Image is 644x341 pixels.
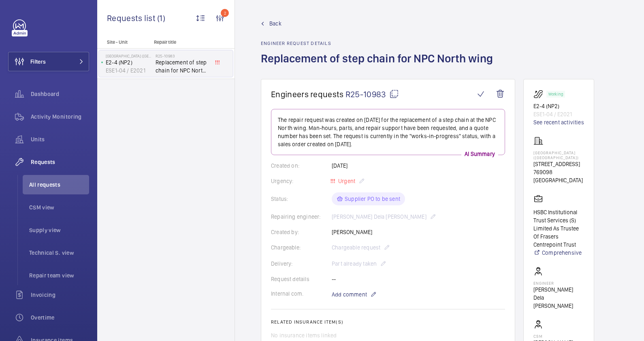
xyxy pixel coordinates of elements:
span: Repair team view [29,271,89,279]
p: CSM [533,334,573,339]
span: Requests list [107,13,157,23]
span: All requests [29,181,89,189]
span: Activity Monitoring [31,113,89,121]
p: Site - Unit [97,39,151,45]
span: R25-10983 [345,89,399,99]
span: Supply view [29,226,89,234]
p: AI Summary [461,150,498,158]
span: CSM view [29,203,89,211]
p: E2-4 (NP2) [106,58,152,66]
p: Working [548,93,563,96]
p: [GEOGRAPHIC_DATA] ([GEOGRAPHIC_DATA]) [533,150,584,160]
p: [STREET_ADDRESS] [533,160,584,168]
span: Units [31,135,89,143]
p: [PERSON_NAME] Dela [PERSON_NAME] [533,286,584,310]
p: E2-4 (NP2) [533,102,584,110]
span: Dashboard [31,90,89,98]
p: ESE1-04 / E2021 [106,66,152,75]
h2: Related insurance item(s) [271,319,505,325]
span: Overtime [31,313,89,322]
p: [GEOGRAPHIC_DATA] ([GEOGRAPHIC_DATA]) [106,53,152,58]
span: Engineers requests [271,89,344,99]
a: Comprehensive [533,249,584,257]
span: Technical S. view [29,249,89,257]
span: Filters [30,58,46,66]
span: Replacement of step chain for NPC North wing [156,58,209,75]
p: Engineer [533,281,584,286]
h2: R25-10983 [156,53,209,58]
span: Add comment [332,290,367,298]
h1: Replacement of step chain for NPC North wing [261,51,498,79]
span: Requests [31,158,89,166]
p: The repair request was created on [DATE] for the replacement of a step chain at the NPC North win... [278,116,498,148]
img: escalator.svg [533,89,546,99]
p: ESE1-04 / E2021 [533,110,584,118]
button: Filters [8,52,89,71]
span: Invoicing [31,291,89,299]
p: HSBC Institutional Trust Services (S) Limited As Trustee Of Frasers Centrepoint Trust [533,208,584,249]
p: 769098 [GEOGRAPHIC_DATA] [533,168,584,184]
h2: Engineer request details [261,40,498,46]
a: See recent activities [533,118,584,126]
span: Back [269,19,281,28]
p: Repair title [154,39,207,45]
